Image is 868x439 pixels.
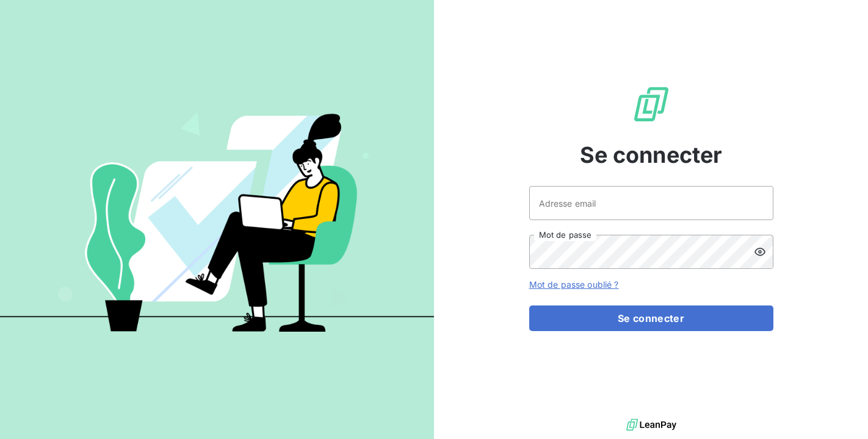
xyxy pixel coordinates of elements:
img: Logo LeanPay [632,85,671,124]
span: Se connecter [580,138,723,171]
a: Mot de passe oublié ? [529,279,619,290]
img: logo [626,416,676,434]
input: placeholder [529,186,773,220]
button: Se connecter [529,305,773,331]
